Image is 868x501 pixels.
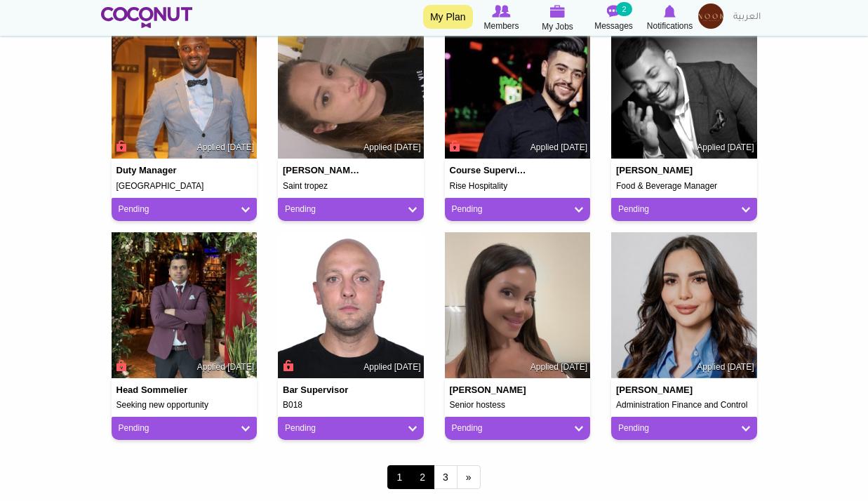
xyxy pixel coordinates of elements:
a: My Jobs My Jobs [530,4,586,34]
h4: Head Sommelier [116,385,198,395]
a: Pending [119,422,251,434]
h5: Saint tropez [283,182,419,191]
a: Pending [452,203,584,215]
a: next › [457,465,481,489]
span: Connect to Unlock the Profile [281,359,293,373]
h5: Food & Beverage Manager [616,182,752,191]
h5: Administration Finance and Control [616,401,752,410]
small: 2 [616,2,632,16]
h4: [PERSON_NAME] [616,166,697,175]
a: Pending [452,422,584,434]
h5: Senior hostess [450,401,586,410]
img: Kelvin Magona's picture [112,13,258,159]
h4: Duty Manager [116,166,198,175]
img: Maxim Nakov's picture [278,232,424,378]
h5: Rise Hospitality [450,182,586,191]
h5: [GEOGRAPHIC_DATA] [116,182,253,191]
h4: Bar Supervisor [283,385,364,395]
img: My Jobs [550,5,566,18]
span: Members [483,19,519,33]
span: 1 [387,465,411,489]
span: Notifications [647,19,693,33]
a: Pending [618,422,750,434]
h4: [PERSON_NAME] [616,385,697,395]
a: Browse Members Members [474,4,530,33]
img: Browse Members [492,5,510,18]
a: 2 [410,465,434,489]
img: Messages [607,5,621,18]
a: العربية [726,4,768,32]
img: Zakaria Boussalham's picture [445,13,591,159]
img: Nadege nadege.montre@hotmail.fr's picture [278,13,424,159]
span: Connect to Unlock the Profile [448,139,460,153]
a: Pending [618,203,750,215]
img: Notifications [664,5,676,18]
a: 3 [434,465,458,489]
img: Ragesh Nair's picture [112,232,258,378]
h5: B018 [283,401,419,410]
img: Konstantina Samara's picture [445,232,591,378]
span: Connect to Unlock the Profile [114,139,127,153]
img: Home [101,7,193,28]
img: Vernon Fernandes's picture [611,13,757,159]
a: Pending [285,203,417,215]
a: Messages Messages 2 [586,4,642,33]
img: Gaia Bagnulo's picture [611,232,757,378]
a: Pending [285,422,417,434]
h4: Course supervisor [450,166,531,175]
h5: Seeking new opportunity [116,401,253,410]
a: Notifications Notifications [642,4,698,33]
a: Pending [119,203,251,215]
span: Connect to Unlock the Profile [114,359,127,373]
span: My Jobs [542,20,573,34]
a: My Plan [423,5,473,29]
h4: [PERSON_NAME] [450,385,531,395]
span: Messages [594,19,633,33]
h4: [PERSON_NAME] [PERSON_NAME][EMAIL_ADDRESS][DOMAIN_NAME] [283,166,364,175]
